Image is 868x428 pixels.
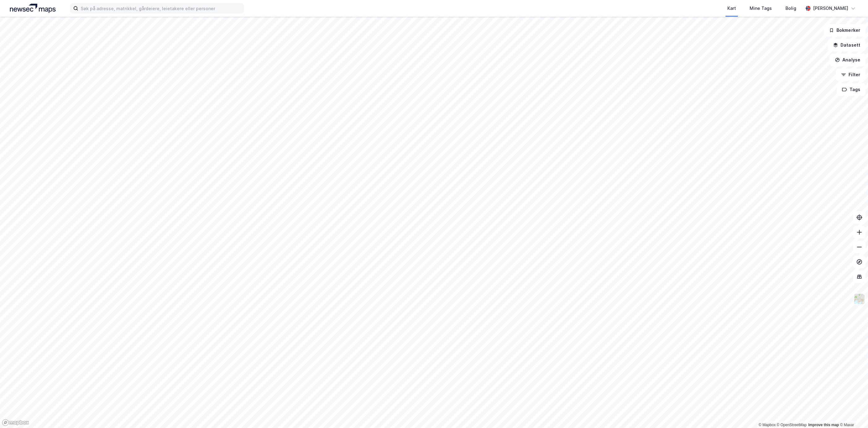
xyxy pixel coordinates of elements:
[824,24,866,36] button: Bokmerker
[759,423,776,427] a: Mapbox
[785,5,796,12] div: Bolig
[837,398,868,428] div: Kontrollprogram for chat
[750,5,772,12] div: Mine Tags
[830,54,866,66] button: Analyse
[777,423,807,427] a: OpenStreetMap
[853,293,865,305] img: Z
[10,4,56,13] img: logo.a4113a55bc3d86da70a041830d287a7e.svg
[727,5,736,12] div: Kart
[2,419,29,426] a: Mapbox homepage
[836,69,866,81] button: Filter
[813,5,848,12] div: [PERSON_NAME]
[837,83,866,96] button: Tags
[828,39,866,51] button: Datasett
[837,398,868,428] iframe: Chat Widget
[808,423,839,427] a: Improve this map
[78,4,243,13] input: Søk på adresse, matrikkel, gårdeiere, leietakere eller personer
